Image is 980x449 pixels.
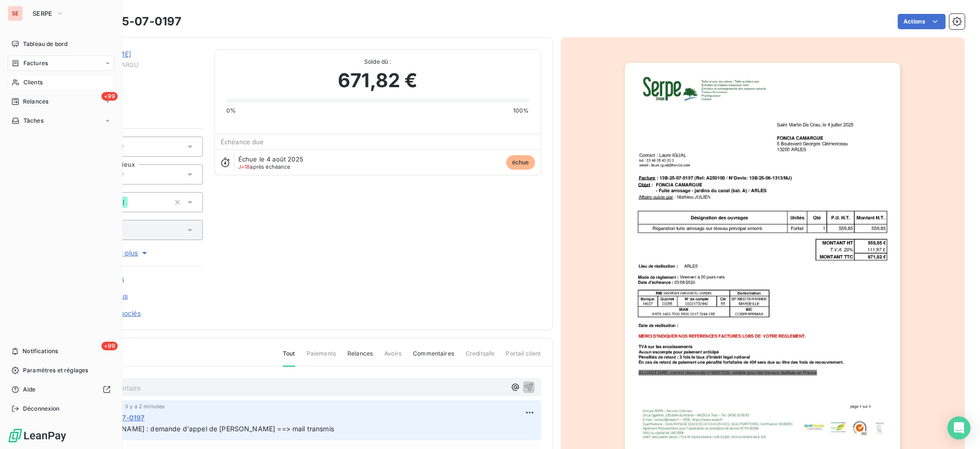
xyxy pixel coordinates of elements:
[23,78,43,87] span: Clients
[23,59,48,68] span: Factures
[238,163,250,170] span: J+18
[283,349,295,367] span: Tout
[226,58,529,66] span: Solde dû :
[947,416,970,439] div: Open Intercom Messenger
[221,138,264,146] span: Échéance due
[506,155,535,170] span: échue
[22,347,58,356] span: Notifications
[8,428,67,443] img: Logo LeanPay
[8,75,114,90] a: Clients
[23,40,67,48] span: Tableau de bord
[8,363,114,378] a: Paramètres et réglages
[8,36,114,52] a: Tableau de bord
[384,349,401,366] span: Avoirs
[33,10,53,17] span: SERPE
[8,6,23,21] div: SE
[101,342,118,350] span: +99
[64,425,334,433] span: Rép de [PERSON_NAME] : demande d'appel de [PERSON_NAME] ==> mail transmis
[8,382,114,397] a: Aide
[307,349,336,366] span: Paiements
[238,155,303,163] span: Échue le 4 août 2025
[347,349,373,366] span: Relances
[75,61,203,69] span: 41FONCIACAMARGU
[898,14,946,29] button: Actions
[413,349,454,366] span: Commentaires
[8,56,114,71] a: Factures
[338,66,417,95] span: 671,82 €
[101,92,118,101] span: +99
[238,164,290,170] span: après échéance
[23,97,48,106] span: Relances
[23,116,44,125] span: Tâches
[466,349,495,366] span: Creditsafe
[506,349,541,366] span: Portail client
[8,113,114,128] a: Tâches
[111,248,149,258] span: Voir plus
[226,106,236,115] span: 0%
[125,403,165,409] span: il y a 2 minutes
[8,94,114,109] a: +99Relances
[23,366,88,375] span: Paramètres et réglages
[58,248,203,258] button: Voir plus
[513,106,529,115] span: 100%
[23,385,36,394] span: Aide
[89,13,181,30] h3: 13B-25-07-0197
[23,404,60,413] span: Déconnexion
